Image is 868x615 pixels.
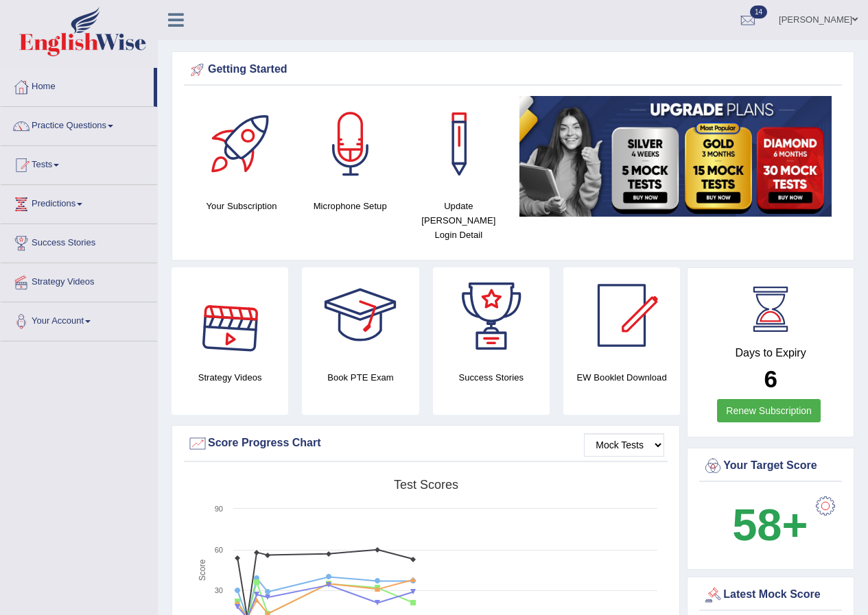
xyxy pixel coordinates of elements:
b: 6 [764,365,777,392]
b: 58+ [732,500,808,550]
text: 60 [215,546,223,554]
img: small5.jpg [519,96,832,217]
a: Predictions [1,185,157,219]
text: 90 [215,505,223,513]
h4: Days to Expiry [703,347,838,359]
span: 14 [750,5,767,19]
a: Home [1,68,154,102]
tspan: Score [198,559,207,581]
div: Getting Started [187,60,838,80]
a: Strategy Videos [1,263,157,298]
div: Latest Mock Score [703,585,838,605]
a: Tests [1,146,157,180]
h4: Strategy Videos [172,370,288,385]
div: Score Progress Chart [187,433,664,454]
h4: Microphone Setup [303,199,397,213]
h4: Book PTE Exam [302,370,419,385]
h4: EW Booklet Download [563,370,680,385]
h4: Your Subscription [194,199,289,213]
a: Your Account [1,302,157,337]
h4: Update [PERSON_NAME] Login Detail [411,199,506,242]
text: 30 [215,586,223,594]
a: Practice Questions [1,107,157,141]
tspan: Test scores [394,478,458,492]
div: Your Target Score [703,456,838,477]
a: Renew Subscription [717,399,821,422]
a: Success Stories [1,224,157,258]
h4: Success Stories [433,370,550,385]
